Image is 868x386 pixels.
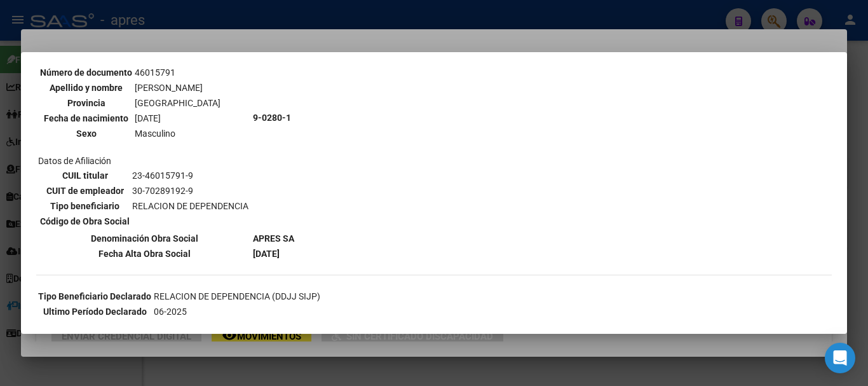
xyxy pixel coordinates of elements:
[825,343,855,373] div: Open Intercom Messenger
[132,199,249,213] td: RELACION DE DEPENDENCIA
[37,5,251,230] td: Datos personales Datos de Afiliación
[134,127,221,141] td: Masculino
[37,231,251,245] th: Denominación Obra Social
[253,113,291,123] b: 9-0280-1
[39,96,133,110] th: Provincia
[39,214,130,228] th: Código de Obra Social
[253,249,280,259] b: [DATE]
[39,184,130,198] th: CUIT de empleador
[39,127,133,141] th: Sexo
[134,111,221,125] td: [DATE]
[253,233,294,244] b: APRES SA
[37,289,152,303] th: Tipo Beneficiario Declarado
[39,81,133,95] th: Apellido y nombre
[39,111,133,125] th: Fecha de nacimiento
[39,65,133,79] th: Número de documento
[39,199,130,213] th: Tipo beneficiario
[153,289,321,303] td: RELACION DE DEPENDENCIA (DDJJ SIJP)
[134,81,221,95] td: [PERSON_NAME]
[132,169,249,183] td: 23-46015791-9
[134,96,221,110] td: [GEOGRAPHIC_DATA]
[37,305,152,319] th: Ultimo Período Declarado
[39,169,130,183] th: CUIL titular
[132,184,249,198] td: 30-70289192-9
[37,247,251,261] th: Fecha Alta Obra Social
[134,65,221,79] td: 46015791
[153,305,321,319] td: 06-2025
